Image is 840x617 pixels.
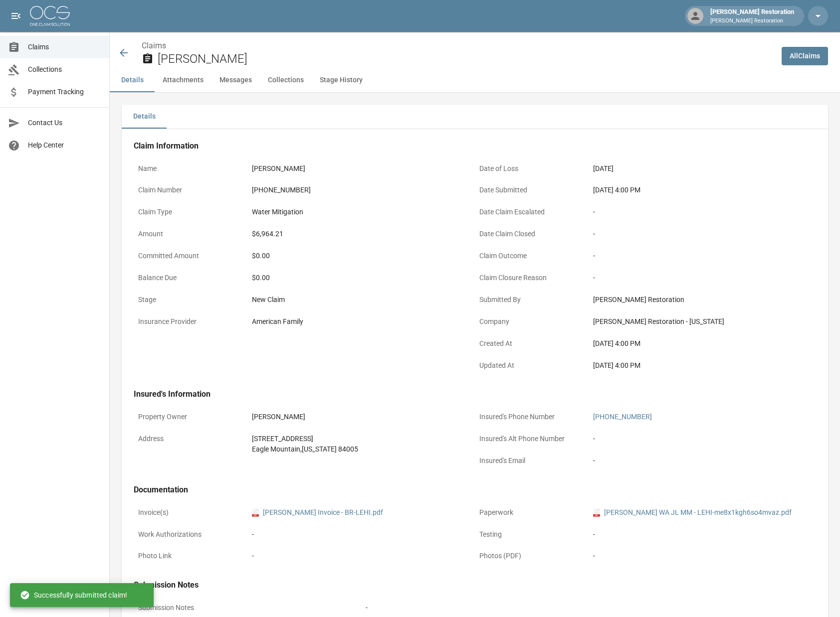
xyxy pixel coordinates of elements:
[260,68,312,92] button: Collections
[593,185,812,195] div: [DATE] 4:00 PM
[475,312,589,331] p: Company
[134,290,247,309] p: Stage
[593,229,812,239] div: -
[134,503,247,522] p: Invoice(s)
[593,551,812,561] div: -
[134,525,247,544] p: Work Authorizations
[475,180,589,200] p: Date Submitted
[475,356,589,375] p: Updated At
[134,180,247,200] p: Claim Number
[134,389,816,399] h4: Insured's Information
[28,140,101,151] span: Help Center
[252,251,470,261] div: $0.00
[252,444,358,455] div: Eagle Mountain , [US_STATE] 84005
[252,273,470,283] div: $0.00
[475,159,589,178] p: Date of Loss
[475,268,589,288] p: Claim Closure Reason
[710,17,794,25] p: [PERSON_NAME] Restoration
[252,434,358,444] div: [STREET_ADDRESS]
[475,246,589,266] p: Claim Outcome
[134,546,247,566] p: Photo Link
[134,429,247,449] p: Address
[252,295,470,305] div: New Claim
[593,456,595,466] div: -
[134,141,816,151] h4: Claim Information
[110,68,155,92] button: Details
[134,246,247,266] p: Committed Amount
[134,580,816,590] h4: Submission Notes
[593,338,812,349] div: [DATE] 4:00 PM
[252,529,470,540] div: -
[6,6,26,26] button: open drawer
[252,412,305,422] div: [PERSON_NAME]
[475,290,589,309] p: Submitted By
[28,87,101,97] span: Payment Tracking
[158,52,774,66] h2: [PERSON_NAME]
[593,316,812,327] div: [PERSON_NAME] Restoration - [US_STATE]
[30,6,70,26] img: ocs-logo-white-transparent.png
[122,105,828,129] div: details tabs
[593,413,652,421] a: [PHONE_NUMBER]
[593,207,812,217] div: -
[134,268,247,288] p: Balance Due
[593,529,812,540] div: -
[142,41,166,50] a: Claims
[593,360,812,371] div: [DATE] 4:00 PM
[593,273,812,283] div: -
[252,551,254,561] div: -
[20,586,127,604] div: Successfully submitted claim!
[252,229,283,239] div: $6,964.21
[475,224,589,244] p: Date Claim Closed
[475,202,589,222] p: Date Claim Escalated
[252,507,383,518] a: pdf[PERSON_NAME] Invoice - BR-LEHI.pdf
[155,68,211,92] button: Attachments
[134,485,816,495] h4: Documentation
[28,42,101,52] span: Claims
[475,503,589,522] p: Paperwork
[110,68,840,92] div: anchor tabs
[475,334,589,353] p: Created At
[475,429,589,449] p: Insured's Alt Phone Number
[475,525,589,544] p: Testing
[252,185,311,195] div: [PHONE_NUMBER]
[593,251,812,261] div: -
[593,295,812,305] div: [PERSON_NAME] Restoration
[312,68,371,92] button: Stage History
[142,40,774,52] nav: breadcrumb
[252,316,303,327] div: American Family
[475,407,589,427] p: Insured's Phone Number
[134,407,247,427] p: Property Owner
[366,603,368,613] div: -
[706,7,798,25] div: [PERSON_NAME] Restoration
[211,68,260,92] button: Messages
[593,163,614,174] div: [DATE]
[475,546,589,566] p: Photos (PDF)
[134,312,247,331] p: Insurance Provider
[122,105,167,129] button: Details
[134,202,247,222] p: Claim Type
[252,207,303,217] div: Water Mitigation
[782,47,828,65] a: AllClaims
[593,507,792,518] a: pdf[PERSON_NAME] WA JL MM - LEHI-me8x1kgh6so4mvaz.pdf
[593,434,595,444] div: -
[252,163,305,174] div: [PERSON_NAME]
[28,118,101,128] span: Contact Us
[134,224,247,244] p: Amount
[134,159,247,178] p: Name
[475,451,589,470] p: Insured's Email
[28,64,101,75] span: Collections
